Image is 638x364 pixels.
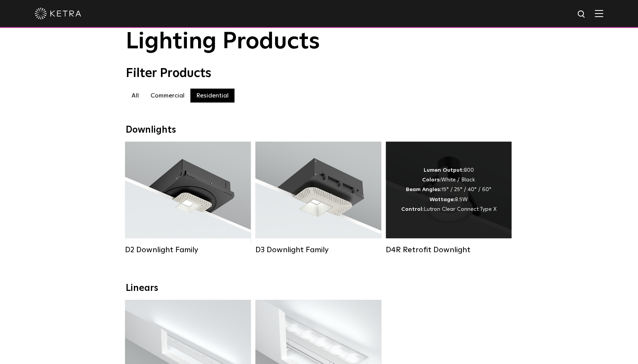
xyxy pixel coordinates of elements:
label: All [126,89,145,103]
label: Commercial [145,89,190,103]
div: Downlights [126,125,513,136]
div: 800 White / Black 15° / 25° / 40° / 60° 8.5W [401,166,496,214]
div: Linears [126,283,513,294]
div: Filter Products [126,66,513,81]
img: ketra-logo-2019-white [35,8,81,19]
strong: Colors: [422,177,441,183]
span: Lutron Clear Connect Type X [424,207,496,212]
div: D3 Downlight Family [255,245,381,255]
div: D2 Downlight Family [125,245,251,255]
div: D4R Retrofit Downlight [386,245,511,255]
img: search icon [577,10,587,19]
span: Lighting Products [126,30,320,53]
label: Residential [190,89,234,103]
strong: Lumen Output: [424,167,464,173]
a: D3 Downlight Family Lumen Output:700 / 900 / 1100Colors:White / Black / Silver / Bronze / Paintab... [255,142,381,257]
img: Hamburger%20Nav.svg [595,10,603,17]
strong: Control: [401,207,424,212]
strong: Beam Angles: [406,187,441,192]
a: D2 Downlight Family Lumen Output:1200Colors:White / Black / Gloss Black / Silver / Bronze / Silve... [125,142,251,257]
a: D4R Retrofit Downlight Lumen Output:800Colors:White / BlackBeam Angles:15° / 25° / 40° / 60°Watta... [386,142,511,257]
strong: Wattage: [429,197,455,202]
